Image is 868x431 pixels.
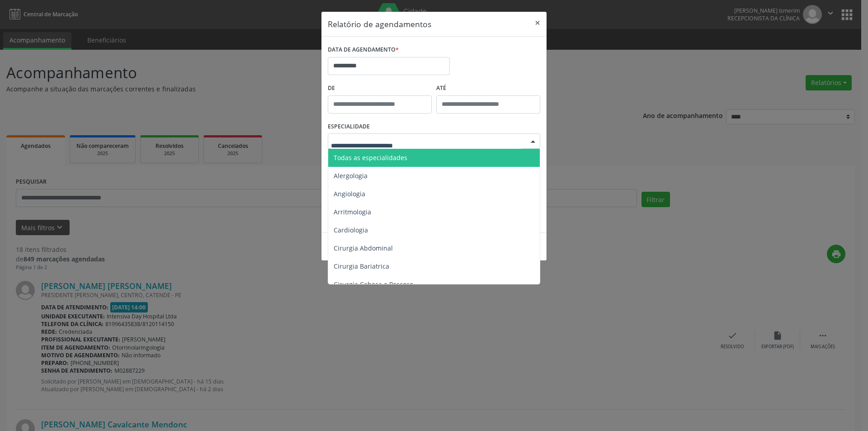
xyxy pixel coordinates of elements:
[334,171,368,180] span: Alergologia
[334,226,368,234] span: Cardiologia
[334,208,371,216] span: Arritmologia
[334,153,407,162] span: Todas as especialidades
[528,12,547,34] button: Close
[328,120,370,134] label: ESPECIALIDADE
[334,280,413,289] span: Cirurgia Cabeça e Pescoço
[328,18,431,30] h5: Relatório de agendamentos
[334,189,365,198] span: Angiologia
[334,244,393,252] span: Cirurgia Abdominal
[334,262,389,270] span: Cirurgia Bariatrica
[328,81,432,95] label: De
[328,43,399,57] label: DATA DE AGENDAMENTO
[436,81,540,95] label: ATÉ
